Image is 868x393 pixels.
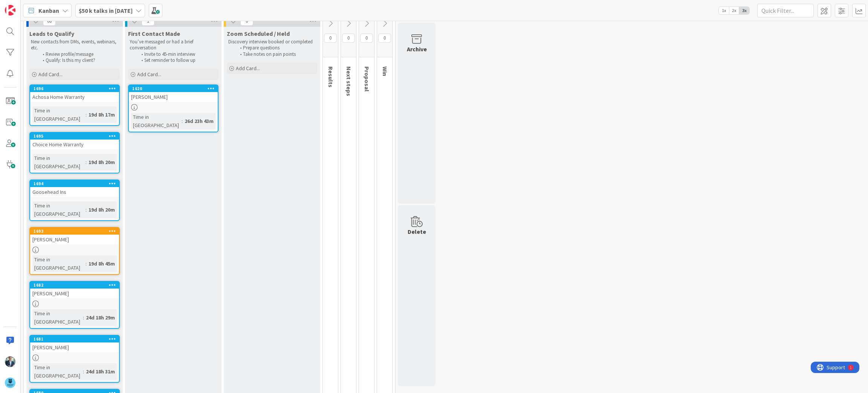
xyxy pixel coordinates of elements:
div: 19d 8h 20m [87,206,117,214]
span: : [182,117,183,125]
div: 1681[PERSON_NAME] [30,336,119,352]
div: 1693 [30,228,119,235]
div: 1620 [129,85,218,92]
div: 1696 [30,85,119,92]
span: Zoom Scheduled / Held [227,30,290,37]
div: 1696 [34,86,119,91]
span: 2x [729,7,739,14]
span: Add Card... [137,71,161,78]
a: 1682[PERSON_NAME]Time in [GEOGRAPHIC_DATA]:24d 18h 29m [29,281,120,329]
a: 1620[PERSON_NAME]Time in [GEOGRAPHIC_DATA]:26d 23h 43m [128,84,219,132]
div: Goosehead Ins [30,187,119,197]
div: 19d 8h 20m [87,158,117,166]
div: 1695Choice Home Warranty [30,133,119,149]
span: Win [381,66,389,76]
div: 1693[PERSON_NAME] [30,228,119,244]
div: 1694 [34,181,119,186]
div: [PERSON_NAME] [30,289,119,298]
li: Review profile/message [38,51,119,57]
span: 0 [378,34,391,43]
div: Achosa Home Warranty [30,92,119,102]
p: You’ve messaged or had a brief conversation [130,39,217,51]
span: Results [327,66,335,88]
span: 0 [342,34,355,43]
div: 19d 8h 17m [87,111,117,119]
div: Time in [GEOGRAPHIC_DATA] [32,154,86,170]
div: Choice Home Warranty [30,140,119,149]
a: 1696Achosa Home WarrantyTime in [GEOGRAPHIC_DATA]:19d 8h 17m [29,84,120,126]
p: Discovery interview booked or completed [228,39,316,45]
li: Qualify: Is this my client? [38,57,119,63]
span: Support [16,1,34,10]
div: Time in [GEOGRAPHIC_DATA] [32,106,86,123]
div: 19d 8h 45m [87,259,117,268]
a: 1695Choice Home WarrantyTime in [GEOGRAPHIC_DATA]:19d 8h 20m [29,132,120,173]
div: Archive [407,45,427,54]
span: Kanban [38,6,59,15]
span: 0 [360,34,373,43]
b: $50 k talks in [DATE] [79,7,133,14]
div: Time in [GEOGRAPHIC_DATA] [32,363,83,380]
span: : [86,158,87,166]
span: 1 [142,17,154,26]
span: 0 [240,17,253,26]
span: Proposal [363,66,371,92]
div: 1694 [30,180,119,187]
div: 1 [39,3,41,9]
span: Add Card... [38,71,63,78]
div: 1620[PERSON_NAME] [129,85,218,102]
img: avatar [5,378,15,388]
div: 1681 [34,336,119,342]
span: First Contact Made [128,30,180,37]
span: 68 [43,17,56,26]
span: Leads to Qualify [29,30,74,37]
span: 0 [324,34,337,43]
span: 1x [719,7,729,14]
span: : [86,111,87,119]
span: : [86,206,87,214]
img: Visit kanbanzone.com [5,5,15,15]
li: Take notes on pain points [236,51,316,57]
span: Add Card... [236,65,260,72]
div: 1695 [34,134,119,139]
div: [PERSON_NAME] [129,92,218,102]
div: 1682 [30,282,119,289]
div: [PERSON_NAME] [30,342,119,352]
div: Time in [GEOGRAPHIC_DATA] [131,113,182,129]
span: : [83,367,84,376]
span: Next steps [345,66,353,96]
div: 24d 18h 29m [84,313,117,322]
div: 1682[PERSON_NAME] [30,282,119,298]
div: Delete [408,227,426,236]
li: Invite to 45-min interview [137,51,217,57]
span: 3x [739,7,749,14]
div: Time in [GEOGRAPHIC_DATA] [32,255,86,272]
input: Quick Filter... [757,4,814,17]
p: New contacts from DMs, events, webinars, etc. [31,39,118,51]
div: [PERSON_NAME] [30,235,119,244]
div: Time in [GEOGRAPHIC_DATA] [32,309,83,326]
div: 1694Goosehead Ins [30,180,119,197]
li: Set reminder to follow up [137,57,217,63]
div: 1682 [34,282,119,288]
li: Prepare questions [236,45,316,51]
span: : [83,313,84,322]
div: 24d 18h 31m [84,367,117,376]
span: : [86,259,87,268]
div: 1696Achosa Home Warranty [30,85,119,102]
div: 1620 [132,86,218,91]
a: 1681[PERSON_NAME]Time in [GEOGRAPHIC_DATA]:24d 18h 31m [29,335,120,383]
img: LB [5,356,15,367]
div: Time in [GEOGRAPHIC_DATA] [32,201,86,218]
a: 1693[PERSON_NAME]Time in [GEOGRAPHIC_DATA]:19d 8h 45m [29,227,120,275]
a: 1694Goosehead InsTime in [GEOGRAPHIC_DATA]:19d 8h 20m [29,180,120,221]
div: 1693 [34,229,119,234]
div: 26d 23h 43m [183,117,215,125]
div: 1681 [30,336,119,342]
div: 1695 [30,133,119,140]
